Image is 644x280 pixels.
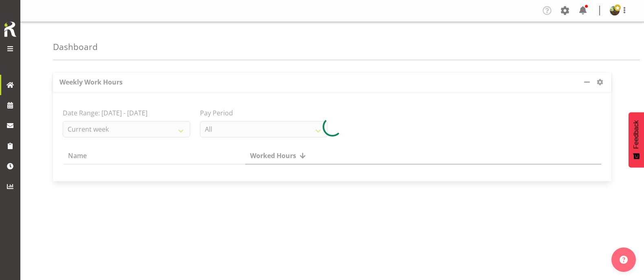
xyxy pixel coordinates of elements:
span: Feedback [633,120,640,149]
img: Rosterit icon logo [2,20,18,38]
button: Feedback - Show survey [629,112,644,167]
img: help-xxl-2.png [620,256,628,264]
h4: Dashboard [53,42,98,52]
img: filipo-iupelid4dee51ae661687a442d92e36fb44151.png [610,6,620,15]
